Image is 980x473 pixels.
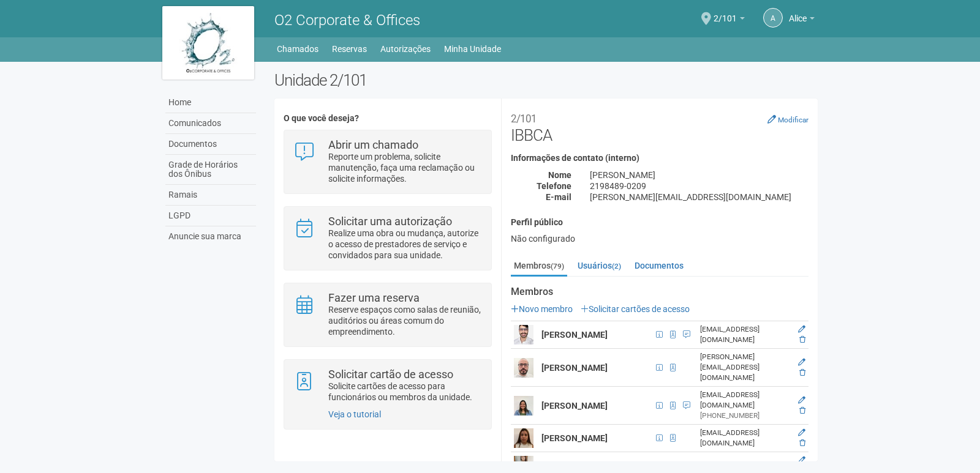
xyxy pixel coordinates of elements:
[328,215,452,228] strong: Solicitar uma autorização
[511,286,809,297] strong: Membros
[165,185,256,206] a: Ramais
[293,369,481,403] a: Solicitar cartão de acesso Solicite cartões de acesso para funcionários ou membros da unidade.
[714,2,737,23] span: 2/101
[631,256,687,275] a: Documentos
[293,140,481,184] a: Abrir um chamado Reporte um problema, solicite manutenção, faça uma reclamação ou solicite inform...
[514,428,533,448] img: user.png
[763,8,783,28] a: A
[162,6,254,80] img: logo.jpg
[328,409,381,419] a: Veja o tutorial
[581,169,818,181] div: [PERSON_NAME]
[581,304,690,314] a: Solicitar cartões de acesso
[511,304,573,314] a: Novo membro
[332,40,367,58] a: Reservas
[511,233,809,244] div: Não configurado
[799,368,805,377] a: Excluir membro
[274,71,818,89] h2: Unidade 2/101
[700,428,790,449] div: [EMAIL_ADDRESS][DOMAIN_NAME]
[165,134,256,155] a: Documentos
[700,390,790,411] div: [EMAIL_ADDRESS][DOMAIN_NAME]
[778,116,809,124] small: Modificar
[700,411,790,421] div: [PHONE_NUMBER]
[165,226,256,247] a: Anuncie sua marca
[798,358,805,367] a: Editar membro
[328,381,482,403] p: Solicite cartões de acesso para funcionários ou membros da unidade.
[551,262,564,270] small: (79)
[328,228,482,261] p: Realize uma obra ou mudança, autorize o acesso de prestadores de serviço e convidados para sua un...
[700,324,790,345] div: [EMAIL_ADDRESS][DOMAIN_NAME]
[293,292,481,337] a: Fazer uma reserva Reserve espaços como salas de reunião, auditórios ou áreas comum do empreendime...
[293,216,481,261] a: Solicitar uma autorização Realize uma obra ou mudança, autorize o acesso de prestadores de serviç...
[165,92,256,113] a: Home
[798,396,805,404] a: Editar membro
[789,2,807,23] span: Alice
[514,358,533,378] img: user.png
[511,154,809,163] h4: Informações de contato (interno)
[537,181,571,191] strong: Telefone
[612,262,621,270] small: (2)
[444,40,501,58] a: Minha Unidade
[380,40,431,58] a: Autorizações
[581,192,818,203] div: [PERSON_NAME][EMAIL_ADDRESS][DOMAIN_NAME]
[799,406,805,415] a: Excluir membro
[798,428,805,437] a: Editar membro
[541,330,608,340] strong: [PERSON_NAME]
[575,256,624,275] a: Usuários(2)
[511,108,809,144] h2: IBBCA
[798,325,805,333] a: Editar membro
[789,15,815,25] a: Alice
[798,456,805,464] a: Editar membro
[541,433,608,443] strong: [PERSON_NAME]
[541,401,608,411] strong: [PERSON_NAME]
[328,368,453,381] strong: Solicitar cartão de acesso
[165,155,256,185] a: Grade de Horários dos Ônibus
[274,12,420,29] span: O2 Corporate & Offices
[277,40,318,58] a: Chamados
[700,352,790,383] div: [PERSON_NAME][EMAIL_ADDRESS][DOMAIN_NAME]
[581,181,818,192] div: 2198489-0209
[511,218,809,227] h4: Perfil público
[511,256,567,277] a: Membros(79)
[546,192,571,202] strong: E-mail
[541,363,608,373] strong: [PERSON_NAME]
[767,114,809,124] a: Modificar
[799,439,805,447] a: Excluir membro
[799,335,805,344] a: Excluir membro
[714,15,745,25] a: 2/101
[514,396,533,415] img: user.png
[165,113,256,134] a: Comunicados
[541,461,608,471] strong: [PERSON_NAME]
[165,206,256,226] a: LGPD
[284,114,491,123] h4: O que você deseja?
[328,291,420,304] strong: Fazer uma reserva
[511,113,537,125] small: 2/101
[328,138,418,151] strong: Abrir um chamado
[328,304,482,337] p: Reserve espaços como salas de reunião, auditórios ou áreas comum do empreendimento.
[548,170,571,180] strong: Nome
[328,151,482,184] p: Reporte um problema, solicite manutenção, faça uma reclamação ou solicite informações.
[514,325,533,345] img: user.png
